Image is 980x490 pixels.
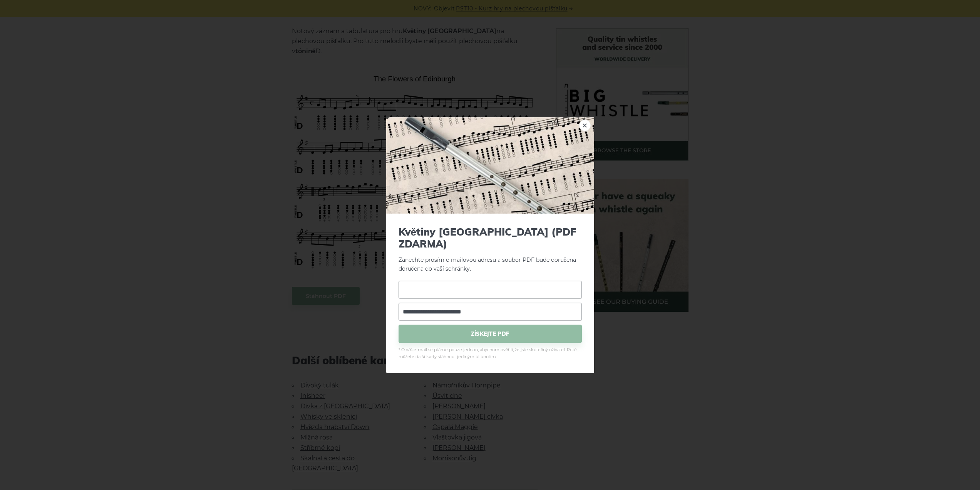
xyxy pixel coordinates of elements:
img: Náhled tabulatury Plechová píšťalka [386,117,594,214]
font: * O váš e-mail se ptáme pouze jednou, abychom ověřili, že jste skutečný uživatel. Poté můžete dal... [399,347,577,360]
font: Zanechte prosím e-mailovou adresu a soubor PDF bude doručena doručena do vaší schránky. [399,256,576,272]
font: ZÍSKEJTE PDF [471,330,509,337]
font: × [581,118,588,133]
a: × [579,120,591,131]
font: Květiny [GEOGRAPHIC_DATA] (PDF ZDARMA) [399,226,576,250]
